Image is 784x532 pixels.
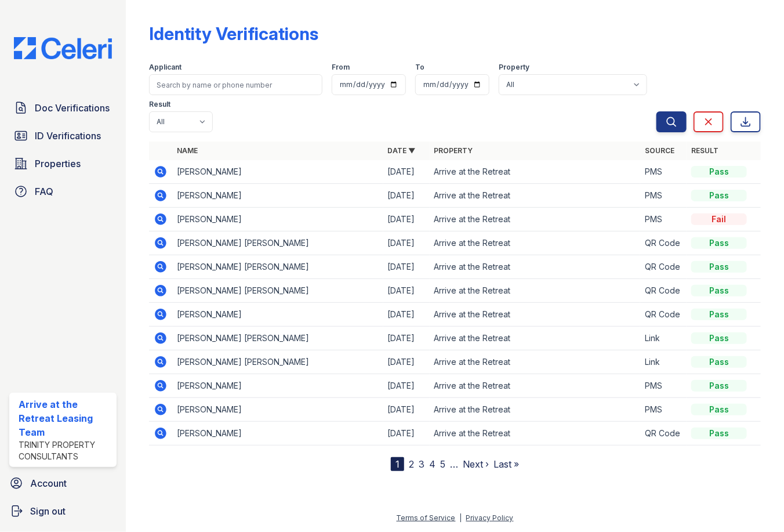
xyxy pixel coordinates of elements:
[5,472,121,495] a: Account
[383,327,430,350] td: [DATE]
[691,404,747,415] div: Pass
[640,327,687,350] td: Link
[640,279,687,303] td: QR Code
[499,63,529,72] label: Property
[5,37,121,59] img: CE_Logo_Blue-a8612792a0a2168367f1c8372b55b34899dd931a85d93a1a3d3e32e68fde9ad4.png
[430,398,640,422] td: Arrive at the Retreat
[172,350,383,374] td: [PERSON_NAME] [PERSON_NAME]
[19,397,112,439] div: Arrive at the Retreat Leasing Team
[640,398,687,422] td: PMS
[35,129,101,143] span: ID Verifications
[460,513,462,522] div: |
[430,327,640,350] td: Arrive at the Retreat
[383,350,430,374] td: [DATE]
[383,231,430,255] td: [DATE]
[172,398,383,422] td: [PERSON_NAME]
[430,279,640,303] td: Arrive at the Retreat
[430,208,640,231] td: Arrive at the Retreat
[429,458,435,470] a: 4
[640,160,687,184] td: PMS
[640,422,687,446] td: QR Code
[430,160,640,184] td: Arrive at the Retreat
[409,458,414,470] a: 2
[383,208,430,231] td: [DATE]
[149,100,170,109] label: Result
[430,184,640,208] td: Arrive at the Retreat
[645,146,674,155] a: Source
[383,422,430,446] td: [DATE]
[172,160,383,184] td: [PERSON_NAME]
[383,184,430,208] td: [DATE]
[149,63,182,72] label: Applicant
[35,101,110,115] span: Doc Verifications
[383,303,430,327] td: [DATE]
[640,184,687,208] td: PMS
[172,422,383,446] td: [PERSON_NAME]
[383,255,430,279] td: [DATE]
[172,327,383,350] td: [PERSON_NAME] [PERSON_NAME]
[383,279,430,303] td: [DATE]
[149,74,322,95] input: Search by name or phone number
[430,303,640,327] td: Arrive at the Retreat
[691,332,747,344] div: Pass
[691,190,747,201] div: Pass
[640,255,687,279] td: QR Code
[640,374,687,398] td: PMS
[149,23,318,44] div: Identity Verifications
[493,458,519,470] a: Last »
[172,231,383,255] td: [PERSON_NAME] [PERSON_NAME]
[450,457,458,471] span: …
[430,350,640,374] td: Arrive at the Retreat
[5,500,121,523] a: Sign out
[332,63,350,72] label: From
[415,63,424,72] label: To
[383,160,430,184] td: [DATE]
[172,303,383,327] td: [PERSON_NAME]
[691,146,718,155] a: Result
[9,124,117,147] a: ID Verifications
[35,184,53,198] span: FAQ
[19,439,112,462] div: Trinity Property Consultants
[434,146,473,155] a: Property
[463,458,489,470] a: Next ›
[430,231,640,255] td: Arrive at the Retreat
[430,255,640,279] td: Arrive at the Retreat
[391,457,404,471] div: 1
[177,146,198,155] a: Name
[30,504,66,518] span: Sign out
[9,96,117,120] a: Doc Verifications
[430,374,640,398] td: Arrive at the Retreat
[640,208,687,231] td: PMS
[35,157,81,171] span: Properties
[440,458,445,470] a: 5
[691,285,747,296] div: Pass
[172,374,383,398] td: [PERSON_NAME]
[691,237,747,249] div: Pass
[691,213,747,225] div: Fail
[9,152,117,175] a: Properties
[172,184,383,208] td: [PERSON_NAME]
[172,255,383,279] td: [PERSON_NAME] [PERSON_NAME]
[9,180,117,203] a: FAQ
[691,380,747,392] div: Pass
[30,476,67,490] span: Account
[640,231,687,255] td: QR Code
[430,422,640,446] td: Arrive at the Retreat
[172,279,383,303] td: [PERSON_NAME] [PERSON_NAME]
[691,166,747,178] div: Pass
[397,513,456,522] a: Terms of Service
[383,398,430,422] td: [DATE]
[691,356,747,368] div: Pass
[691,428,747,439] div: Pass
[172,208,383,231] td: [PERSON_NAME]
[383,374,430,398] td: [DATE]
[640,350,687,374] td: Link
[466,513,514,522] a: Privacy Policy
[419,458,424,470] a: 3
[388,146,416,155] a: Date ▼
[640,303,687,327] td: QR Code
[691,309,747,320] div: Pass
[691,261,747,273] div: Pass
